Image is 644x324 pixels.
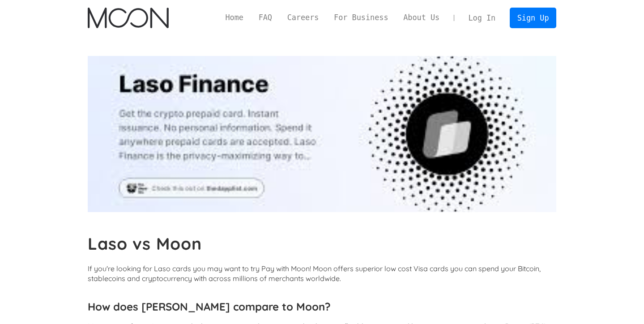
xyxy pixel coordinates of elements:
[510,8,556,28] a: Sign Up
[326,12,396,23] a: For Business
[396,12,447,23] a: About Us
[88,264,557,283] p: If you're looking for Laso cards you may want to try Pay with Moon! Moon offers superior low cost...
[88,8,169,28] img: Moon Logo
[88,300,557,313] h3: How does [PERSON_NAME] compare to Moon?
[461,8,503,28] a: Log In
[88,8,169,28] a: home
[218,12,251,23] a: Home
[251,12,280,23] a: FAQ
[88,233,202,254] b: Laso vs Moon
[280,12,326,23] a: Careers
